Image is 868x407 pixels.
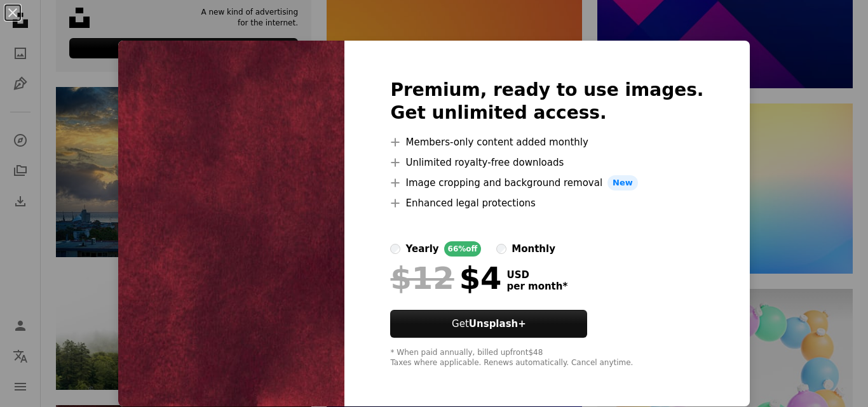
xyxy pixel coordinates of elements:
[390,175,703,190] li: Image cropping and background removal
[506,269,567,281] span: USD
[390,244,400,254] input: yearly66%off
[512,241,555,257] div: monthly
[390,348,703,368] div: * When paid annually, billed upfront $48 Taxes where applicable. Renews automatically. Cancel any...
[390,79,703,124] h2: Premium, ready to use images. Get unlimited access.
[390,155,703,170] li: Unlimited royalty-free downloads
[496,244,506,254] input: monthly
[390,262,454,295] span: $12
[390,262,501,295] div: $4
[506,281,567,292] span: per month *
[607,175,638,190] span: New
[390,310,587,338] button: GetUnsplash+
[405,241,438,257] div: yearly
[118,41,344,406] img: premium_photo-1671634730548-491a36b10ff8
[390,135,703,150] li: Members-only content added monthly
[444,241,482,257] div: 66% off
[469,318,526,330] strong: Unsplash+
[390,196,703,211] li: Enhanced legal protections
